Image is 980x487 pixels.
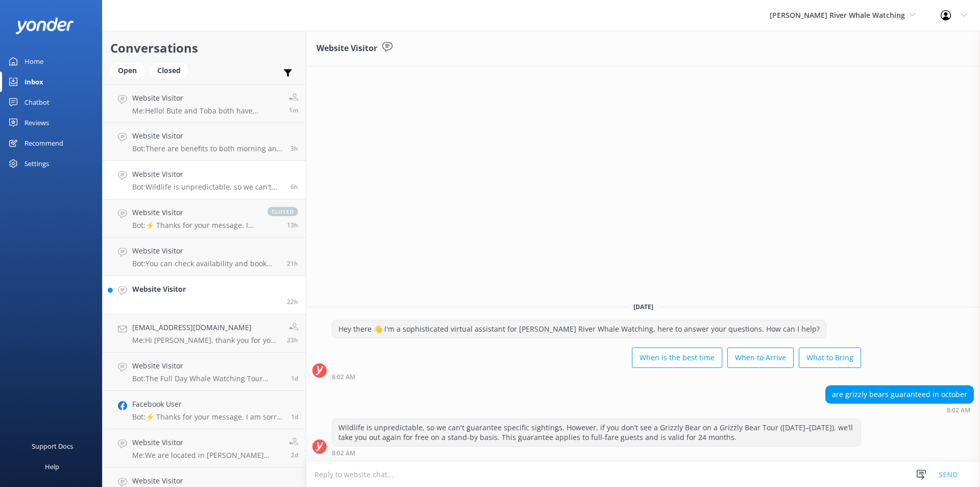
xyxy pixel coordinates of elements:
[332,374,355,380] strong: 8:02 AM
[110,63,144,78] div: Open
[770,10,905,20] span: [PERSON_NAME] River Whale Watching
[103,314,306,353] a: [EMAIL_ADDRESS][DOMAIN_NAME]Me:Hi [PERSON_NAME], thank you for your interest in our Grizzly Tours...
[132,245,279,257] h4: Website Visitor
[45,456,59,477] div: Help
[132,182,283,192] p: Bot: Wildlife is unpredictable, so we can't guarantee specific sightings. However, if you don’t s...
[103,161,306,199] a: Website VisitorBot:Wildlife is unpredictable, so we can't guarantee specific sightings. However, ...
[132,130,283,142] h4: Website Visitor
[826,386,973,403] div: are grizzly bears guaranteed in october
[24,92,50,112] div: Chatbot
[24,112,49,133] div: Reviews
[103,276,306,314] a: Website Visitor22h
[290,182,298,191] span: Aug 27 2025 08:02am (UTC -07:00) America/Tijuana
[132,106,281,115] p: Me: Hello! Bute and Toba both have minimal walking, most of the tour is done by bus
[132,475,283,486] h4: Website Visitor
[799,347,861,368] button: What to Bring
[291,374,298,383] span: Aug 26 2025 10:52am (UTC -07:00) America/Tijuana
[287,297,298,306] span: Aug 26 2025 03:58pm (UTC -07:00) America/Tijuana
[132,336,279,345] p: Me: Hi [PERSON_NAME], thank you for your interest in our Grizzly Tours. I have sent you an email ...
[24,51,43,72] div: Home
[15,17,74,34] img: yonder-white-logo.png
[132,92,281,104] h4: Website Visitor
[287,221,298,229] span: Aug 27 2025 12:47am (UTC -07:00) America/Tijuana
[132,437,281,448] h4: Website Visitor
[103,123,306,161] a: Website VisitorBot:There are benefits to both morning and afternoon tours. While the afternoon to...
[332,373,861,380] div: Aug 27 2025 08:02am (UTC -07:00) America/Tijuana
[110,38,298,58] h2: Conversations
[32,436,73,456] div: Support Docs
[132,144,283,153] p: Bot: There are benefits to both morning and afternoon tours. While the afternoon tour may have th...
[316,42,377,55] h3: Website Visitor
[103,429,306,468] a: Website VisitorMe:We are located in [PERSON_NAME][GEOGRAPHIC_DATA] at the [GEOGRAPHIC_DATA]. We d...
[132,221,257,230] p: Bot: ⚡ Thanks for your message. I am sorry I don't have that answer for you. You're welcome to ke...
[132,374,283,383] p: Bot: The Full Day Whale Watching Tour operates from [DATE] to [DATE]. If you're having trouble bo...
[103,84,306,123] a: Website VisitorMe:Hello! Bute and Toba both have minimal walking, most of the tour is done by bus1m
[291,412,298,421] span: Aug 25 2025 04:55pm (UTC -07:00) America/Tijuana
[103,238,306,276] a: Website VisitorBot:You can check availability and book your 4-hour Whale and Wildlife Zodiac Tour...
[332,419,861,446] div: Wildlife is unpredictable, so we can't guarantee specific sightings. However, if you don’t see a ...
[103,199,306,238] a: Website VisitorBot:⚡ Thanks for your message. I am sorry I don't have that answer for you. You're...
[627,303,659,311] span: [DATE]
[132,284,186,295] h4: Website Visitor
[267,207,298,216] span: closed
[727,347,794,368] button: When to Arrive
[947,407,970,413] strong: 8:02 AM
[24,153,49,174] div: Settings
[132,169,283,180] h4: Website Visitor
[132,451,281,460] p: Me: We are located in [PERSON_NAME][GEOGRAPHIC_DATA] at the [GEOGRAPHIC_DATA]. We do have some sp...
[332,449,861,456] div: Aug 27 2025 08:02am (UTC -07:00) America/Tijuana
[132,412,283,422] p: Bot: ⚡ Thanks for your message. I am sorry I don't have that answer for you. You're welcome to ke...
[150,63,188,78] div: Closed
[632,347,722,368] button: When is the best time
[150,64,193,76] a: Closed
[332,320,826,338] div: Hey there 👋 I'm a sophisticated virtual assistant for [PERSON_NAME] River Whale Watching, here to...
[332,450,355,456] strong: 8:02 AM
[291,451,298,459] span: Aug 25 2025 09:23am (UTC -07:00) America/Tijuana
[825,406,974,413] div: Aug 27 2025 08:02am (UTC -07:00) America/Tijuana
[132,322,279,333] h4: [EMAIL_ADDRESS][DOMAIN_NAME]
[132,399,283,410] h4: Facebook User
[287,336,298,344] span: Aug 26 2025 02:44pm (UTC -07:00) America/Tijuana
[132,360,283,372] h4: Website Visitor
[287,259,298,268] span: Aug 26 2025 05:17pm (UTC -07:00) America/Tijuana
[24,72,43,92] div: Inbox
[290,144,298,153] span: Aug 27 2025 11:15am (UTC -07:00) America/Tijuana
[289,106,298,114] span: Aug 27 2025 02:35pm (UTC -07:00) America/Tijuana
[24,133,63,153] div: Recommend
[132,207,257,218] h4: Website Visitor
[132,259,279,268] p: Bot: You can check availability and book your 4-hour Whale and Wildlife Zodiac Tour online at [UR...
[110,64,150,76] a: Open
[103,391,306,429] a: Facebook UserBot:⚡ Thanks for your message. I am sorry I don't have that answer for you. You're w...
[103,353,306,391] a: Website VisitorBot:The Full Day Whale Watching Tour operates from [DATE] to [DATE]. If you're hav...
